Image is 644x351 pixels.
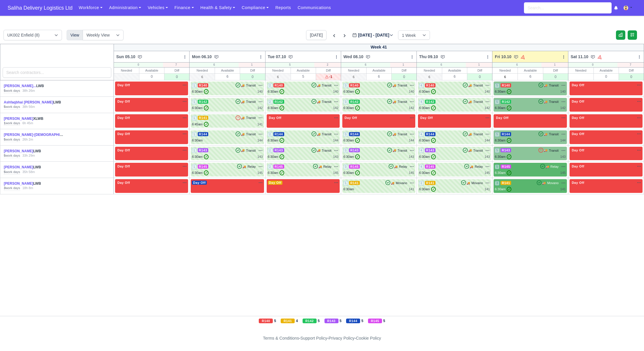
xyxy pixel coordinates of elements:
span: 1 [192,165,197,169]
span: 5 [495,132,499,137]
div: 140 [333,89,338,94]
span: 🚚 [544,132,547,136]
div: View [67,30,83,40]
div: Needed [568,68,593,73]
span: R143 [349,148,360,152]
div: 6:30am [343,89,360,94]
div: Available [215,68,240,73]
a: Communications [294,2,334,13]
span: 3 [343,165,348,169]
div: 1 [541,63,568,67]
span: R144 [501,132,511,136]
span: R143 [198,148,209,152]
div: 0 [114,63,163,67]
span: R142 [273,100,284,104]
div: Diff [164,68,189,73]
span: 🚚 [318,165,322,169]
span: ✓ [355,154,360,159]
span: 🚚 [242,165,246,169]
span: Day Off [571,148,586,152]
div: 33h 29m [22,153,35,158]
div: Available [291,68,316,73]
span: R145 [349,165,360,169]
span: 🚚 [317,148,320,153]
span: 3 [343,83,348,88]
div: 6:30am [268,138,284,143]
div: 142 [485,106,490,110]
span: Relay [551,164,559,169]
span: 🚚 [393,148,396,153]
div: 6:30am [419,154,436,159]
div: 35h 58m [22,170,35,174]
span: Transit [322,132,331,137]
span: Sat 11.10 [571,54,589,60]
div: 6 [190,63,239,67]
span: 🚚 [546,165,549,169]
span: ✓ [431,89,436,94]
span: Transit [549,83,558,88]
span: 🚚 [470,165,473,169]
span: R145 [198,165,209,169]
span: Transit [549,132,558,137]
span: 🚚 [317,100,320,104]
span: Fri 10.10 [495,54,511,60]
span: Transit [549,99,558,104]
span: ✓ [204,106,209,110]
span: Day Off [571,164,586,168]
span: Day Off [116,116,131,120]
div: 142 [409,106,414,110]
strong: 5 [4,89,6,92]
div: XLWB [4,116,65,121]
span: Relay [247,164,256,169]
span: ✓ [204,170,209,175]
a: Vehicles [144,2,171,13]
span: ✓ [431,106,436,110]
div: 0 [594,73,619,79]
span: 4 [419,148,424,153]
span: 🚚 [317,83,320,88]
div: Available [367,68,391,73]
span: 1 [192,83,197,88]
span: R143 [425,148,436,152]
span: 2 [268,132,272,137]
div: 142 [333,106,338,110]
span: Day Off [495,116,510,120]
div: work days [4,105,20,109]
div: 1 [466,63,492,67]
div: LWB [4,100,65,105]
div: 145 [333,170,338,175]
div: 0 [467,73,492,80]
div: 6 [492,63,541,67]
strong: 1 [4,121,6,125]
span: R141 [198,116,209,120]
span: 4 [419,100,424,104]
span: 4 [419,132,424,137]
span: 🚚 [241,132,244,136]
span: Day Off [571,132,586,136]
div: 143 [257,154,263,159]
span: ✓ [280,89,284,94]
span: 2 [268,83,272,88]
div: 7 [617,63,644,67]
div: 144 [560,138,565,143]
div: 6:30am [192,106,209,110]
span: R140 [425,83,436,87]
div: 140 [409,89,414,94]
a: Cookie Policy [356,336,381,340]
div: 6:30am [495,154,511,159]
strong: 5 [4,138,6,141]
span: 🚚 [544,148,547,153]
div: 144 [409,138,414,143]
div: 38h 56m [22,105,35,109]
span: 🚚 [544,100,547,104]
span: 1 [192,116,197,120]
a: [PERSON_NAME] [4,149,33,153]
span: ✓ [355,138,360,143]
div: 0 [619,73,644,80]
span: Day Off [343,116,358,120]
label: [DATE] - [DATE] [352,32,393,39]
div: Available [139,68,164,73]
div: 6:30am [495,89,511,94]
div: 6:30am [495,106,511,110]
div: 6:30am [343,170,360,175]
